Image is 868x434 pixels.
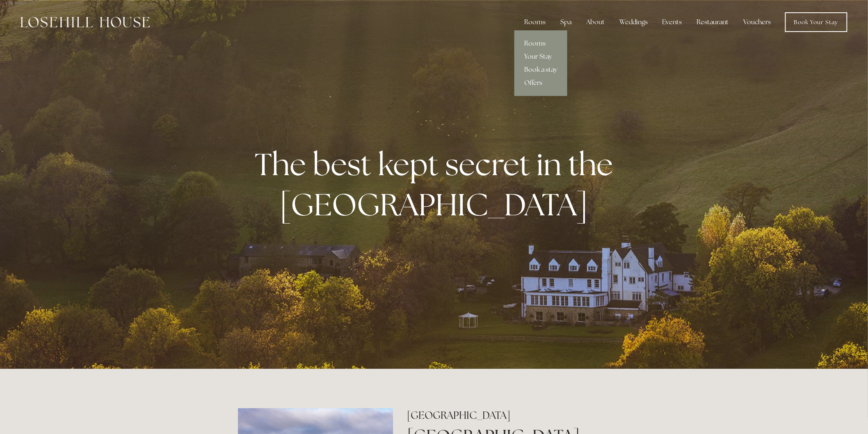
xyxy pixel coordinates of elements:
[514,63,567,76] a: Book a stay
[656,14,689,30] div: Events
[785,12,847,32] a: Book Your Stay
[21,17,150,27] img: Losehill House
[580,14,611,30] div: About
[690,14,736,30] div: Restaurant
[514,50,567,63] a: Your Stay
[514,37,567,50] a: Rooms
[518,14,552,30] div: Rooms
[613,14,654,30] div: Weddings
[737,14,778,30] a: Vouchers
[255,144,620,224] strong: The best kept secret in the [GEOGRAPHIC_DATA]
[407,408,630,423] h2: [GEOGRAPHIC_DATA]
[514,76,567,89] a: Offers
[554,14,578,30] div: Spa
